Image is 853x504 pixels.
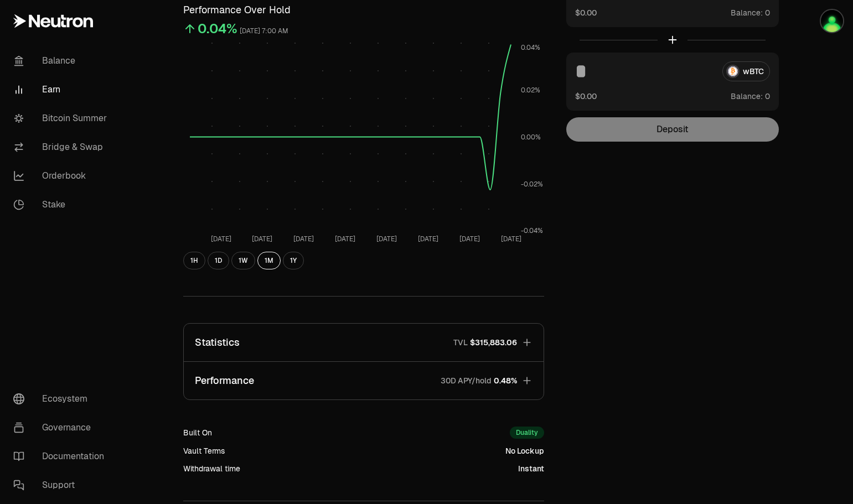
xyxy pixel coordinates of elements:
[731,7,763,18] span: Balance:
[4,133,120,162] a: Bridge & Swap
[575,7,597,18] button: $0.00
[293,235,314,243] tspan: [DATE]
[4,413,120,442] a: Governance
[4,104,120,133] a: Bitcoin Summer
[4,46,120,75] a: Balance
[4,385,120,413] a: Ecosystem
[518,463,544,474] div: Instant
[184,362,544,399] button: Performance30D APY/hold0.48%
[4,190,120,219] a: Stake
[821,10,843,32] img: Hydro Committee Signer
[252,235,272,243] tspan: [DATE]
[183,2,544,18] h3: Performance Over Hold
[4,162,120,190] a: Orderbook
[731,91,763,102] span: Balance:
[441,375,492,386] p: 30D APY/hold
[521,180,543,189] tspan: -0.02%
[231,252,255,269] button: 1W
[210,235,231,243] tspan: [DATE]
[494,375,517,386] span: 0.48%
[240,25,288,38] div: [DATE] 7:00 AM
[521,133,541,142] tspan: 0.00%
[4,471,120,500] a: Support
[510,427,544,439] div: Duality
[195,373,254,388] p: Performance
[335,235,355,243] tspan: [DATE]
[470,337,517,348] span: $315,883.06
[208,252,229,269] button: 1D
[283,252,304,269] button: 1Y
[521,226,543,235] tspan: -0.04%
[183,252,205,269] button: 1H
[4,442,120,471] a: Documentation
[500,235,521,243] tspan: [DATE]
[198,20,237,38] div: 0.04%
[459,235,479,243] tspan: [DATE]
[453,337,468,348] p: TVL
[195,335,240,350] p: Statistics
[257,252,281,269] button: 1M
[183,463,240,474] div: Withdrawal time
[376,235,396,243] tspan: [DATE]
[4,75,120,104] a: Earn
[575,90,597,102] button: $0.00
[183,427,212,438] div: Built On
[521,43,540,52] tspan: 0.04%
[505,445,544,456] div: No Lockup
[183,445,225,456] div: Vault Terms
[417,235,438,243] tspan: [DATE]
[184,324,544,361] button: StatisticsTVL$315,883.06
[521,86,540,95] tspan: 0.02%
